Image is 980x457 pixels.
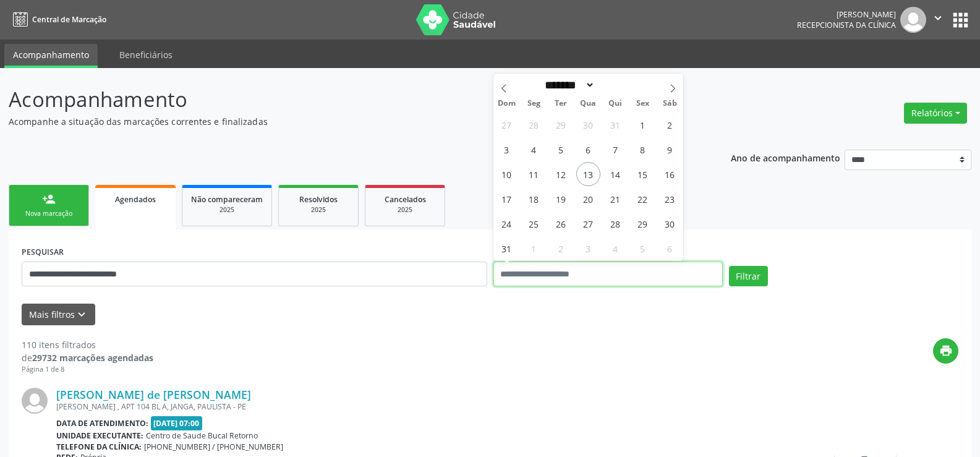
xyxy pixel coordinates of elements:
[549,162,573,186] span: Agosto 12, 2025
[385,194,426,205] span: Cancelados
[576,113,600,137] span: Julho 30, 2025
[495,113,519,137] span: Julho 27, 2025
[56,388,251,401] a: [PERSON_NAME] de [PERSON_NAME]
[9,9,106,30] a: Central de Marcação
[931,11,945,25] i: 
[191,205,263,215] div: 2025
[631,187,655,211] span: Agosto 22, 2025
[631,113,655,137] span: Agosto 1, 2025
[22,338,153,351] div: 110 itens filtrados
[933,338,958,364] button: print
[299,194,338,205] span: Resolvidos
[731,150,840,165] p: Ano de acompanhamento
[602,100,629,108] span: Qui
[522,236,546,260] span: Setembro 1, 2025
[288,205,349,215] div: 2025
[658,211,682,236] span: Agosto 30, 2025
[374,205,436,215] div: 2025
[797,20,896,30] span: Recepcionista da clínica
[522,187,546,211] span: Agosto 18, 2025
[603,113,628,137] span: Julho 31, 2025
[541,79,595,92] select: Month
[549,137,573,161] span: Agosto 5, 2025
[576,162,600,186] span: Agosto 13, 2025
[658,236,682,260] span: Setembro 6, 2025
[631,137,655,161] span: Agosto 8, 2025
[603,236,628,260] span: Setembro 4, 2025
[22,242,64,262] label: PESQUISAR
[111,44,181,66] a: Beneficiários
[631,162,655,186] span: Agosto 15, 2025
[950,9,971,31] button: apps
[629,100,656,108] span: Sex
[22,364,153,375] div: Página 1 de 8
[42,192,56,206] div: person_add
[658,162,682,186] span: Agosto 16, 2025
[191,194,263,205] span: Não compareceram
[522,137,546,161] span: Agosto 4, 2025
[658,137,682,161] span: Agosto 9, 2025
[495,187,519,211] span: Agosto 17, 2025
[56,401,773,412] div: [PERSON_NAME] , APT 104 BL A, JANGA, PAULISTA - PE
[4,44,98,68] a: Acompanhamento
[656,100,683,108] span: Sáb
[549,211,573,236] span: Agosto 26, 2025
[495,211,519,236] span: Agosto 24, 2025
[32,352,153,364] strong: 29732 marcações agendadas
[9,84,683,115] p: Acompanhamento
[603,187,628,211] span: Agosto 21, 2025
[146,430,258,441] span: Centro de Saude Bucal Retorno
[493,100,521,108] span: Dom
[115,194,156,205] span: Agendados
[797,9,896,20] div: [PERSON_NAME]
[595,79,636,92] input: Year
[32,14,106,25] span: Central de Marcação
[9,115,683,128] p: Acompanhe a situação das marcações correntes e finalizadas
[522,211,546,236] span: Agosto 25, 2025
[658,113,682,137] span: Agosto 2, 2025
[576,137,600,161] span: Agosto 6, 2025
[603,211,628,236] span: Agosto 28, 2025
[522,113,546,137] span: Julho 28, 2025
[939,344,953,357] i: print
[576,187,600,211] span: Agosto 20, 2025
[56,418,148,429] b: Data de atendimento:
[574,100,602,108] span: Qua
[576,236,600,260] span: Setembro 3, 2025
[549,236,573,260] span: Setembro 2, 2025
[495,236,519,260] span: Agosto 31, 2025
[631,236,655,260] span: Setembro 5, 2025
[495,137,519,161] span: Agosto 3, 2025
[22,351,153,364] div: de
[900,7,926,33] img: img
[631,211,655,236] span: Agosto 29, 2025
[729,266,768,287] button: Filtrar
[495,162,519,186] span: Agosto 10, 2025
[22,304,95,325] button: Mais filtroskeyboard_arrow_down
[547,100,574,108] span: Ter
[144,442,283,452] span: [PHONE_NUMBER] / [PHONE_NUMBER]
[658,187,682,211] span: Agosto 23, 2025
[603,137,628,161] span: Agosto 7, 2025
[22,388,48,414] img: img
[151,416,203,430] span: [DATE] 07:00
[18,209,80,218] div: Nova marcação
[603,162,628,186] span: Agosto 14, 2025
[549,187,573,211] span: Agosto 19, 2025
[75,308,88,322] i: keyboard_arrow_down
[904,103,967,124] button: Relatórios
[520,100,547,108] span: Seg
[576,211,600,236] span: Agosto 27, 2025
[522,162,546,186] span: Agosto 11, 2025
[926,7,950,33] button: 
[56,442,142,452] b: Telefone da clínica:
[549,113,573,137] span: Julho 29, 2025
[56,430,143,441] b: Unidade executante:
